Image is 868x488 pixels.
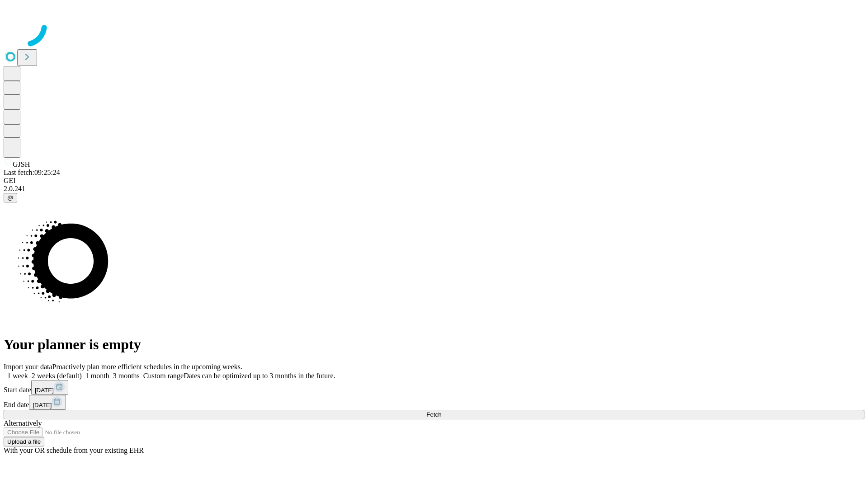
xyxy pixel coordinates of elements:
[4,169,60,176] span: Last fetch: 09:25:24
[31,380,68,395] button: [DATE]
[35,387,54,394] span: [DATE]
[85,372,109,380] span: 1 month
[33,402,52,408] span: [DATE]
[4,380,864,395] div: Start date
[4,177,864,185] div: GEI
[4,363,52,371] span: Import your data
[184,372,335,380] span: Dates can be optimized up to 3 months in the future.
[13,160,30,168] span: GJSH
[4,410,864,419] button: Fetch
[426,411,441,418] span: Fetch
[4,185,864,193] div: 2.0.241
[4,193,17,202] button: @
[32,372,82,380] span: 2 weeks (default)
[7,194,14,201] span: @
[4,437,44,446] button: Upload a file
[29,395,66,410] button: [DATE]
[143,372,184,380] span: Custom range
[7,372,28,380] span: 1 week
[4,419,42,427] span: Alternatively
[4,336,864,353] h1: Your planner is empty
[113,372,140,380] span: 3 months
[52,363,242,371] span: Proactively plan more efficient schedules in the upcoming weeks.
[4,446,144,454] span: With your OR schedule from your existing EHR
[4,395,864,410] div: End date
